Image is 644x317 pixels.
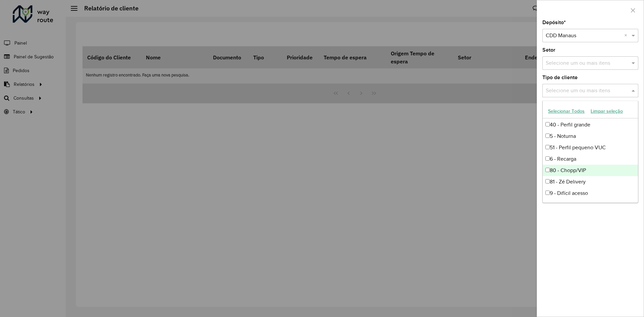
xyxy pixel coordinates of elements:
div: 81 - Zé Delivery [543,176,638,188]
span: Clear all [624,32,630,40]
label: Tipo de cliente [542,73,578,82]
div: 51 - Perfil pequeno VUC [543,142,638,153]
button: Selecionar Todos [545,106,588,116]
div: 9 - Difícil acesso [543,188,638,199]
div: 5 - Noturna [543,130,638,142]
label: Depósito [542,18,566,27]
div: 40 - Perfil grande [543,119,638,130]
ng-dropdown-panel: Options list [542,101,638,203]
div: 6 - Recarga [543,153,638,165]
button: Limpar seleção [588,106,626,116]
div: 80 - Chopp/VIP [543,165,638,176]
label: Setor [542,46,555,54]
